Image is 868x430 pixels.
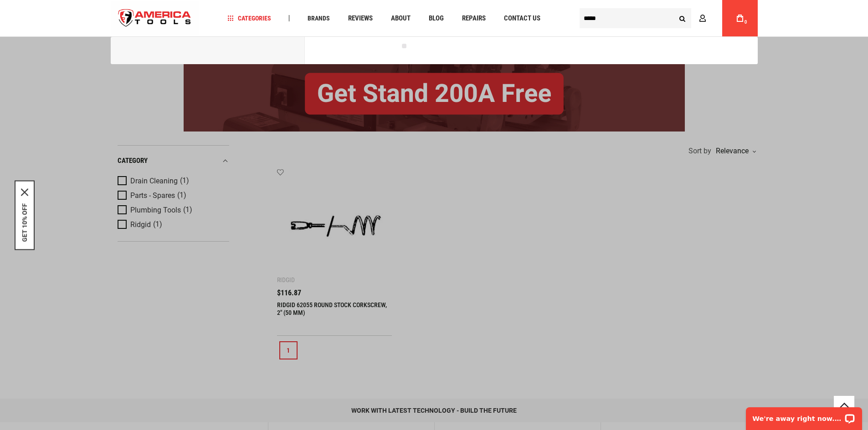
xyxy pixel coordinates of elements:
span: Reviews [348,15,373,22]
a: Brands [303,12,334,25]
span: About [391,15,411,22]
a: Contact Us [500,12,544,25]
span: Repairs [462,15,486,22]
button: GET 10% OFF [21,203,28,242]
a: store logo [111,1,199,35]
a: Repairs [458,12,490,25]
button: Search [674,10,691,27]
button: Close [21,188,28,196]
span: Contact Us [504,15,540,22]
a: About [387,12,415,25]
a: Blog [425,12,448,25]
span: 0 [745,20,747,25]
a: Reviews [344,12,377,25]
iframe: LiveChat chat widget [740,401,868,430]
span: Categories [227,15,271,21]
span: Brands [308,15,330,21]
img: America Tools [111,1,199,35]
svg: close icon [21,188,28,196]
span: Blog [429,15,444,22]
a: Categories [223,12,275,25]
